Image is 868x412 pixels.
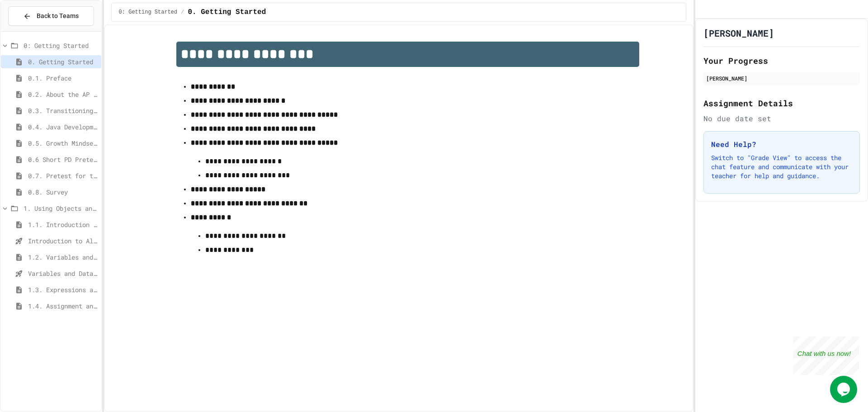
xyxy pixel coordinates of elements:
span: 0: Getting Started [24,41,98,50]
span: 1.1. Introduction to Algorithms, Programming, and Compilers [28,220,98,229]
div: [PERSON_NAME] [706,74,857,82]
span: 0.8. Survey [28,187,98,197]
span: 1.4. Assignment and Input [28,301,98,311]
h2: Your Progress [703,54,860,67]
span: Variables and Data Types - Quiz [28,269,98,278]
span: 1.2. Variables and Data Types [28,252,98,262]
h3: Need Help? [711,139,852,150]
iframe: chat widget [793,336,859,375]
span: / [181,9,184,16]
h1: [PERSON_NAME] [703,27,774,39]
span: 0.5. Growth Mindset and Pair Programming [28,138,98,148]
span: 0. Getting Started [188,7,266,18]
span: 1. Using Objects and Methods [24,204,98,213]
span: 0: Getting Started [119,9,178,16]
span: Introduction to Algorithms, Programming, and Compilers [28,236,98,246]
span: 0.2. About the AP CSA Exam [28,90,98,99]
span: 0.7. Pretest for the AP CSA Exam [28,171,98,180]
span: 0.1. Preface [28,73,98,83]
div: No due date set [703,113,860,124]
span: 0.6 Short PD Pretest [28,155,98,164]
span: 0.3. Transitioning from AP CSP to AP CSA [28,106,98,115]
p: Switch to "Grade View" to access the chat feature and communicate with your teacher for help and ... [711,153,852,180]
span: 0. Getting Started [28,57,98,66]
span: Back to Teams [37,11,79,21]
button: Back to Teams [8,6,94,26]
span: 1.3. Expressions and Output [New] [28,285,98,294]
iframe: chat widget [830,376,859,403]
h2: Assignment Details [703,97,860,109]
span: 0.4. Java Development Environments [28,122,98,132]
